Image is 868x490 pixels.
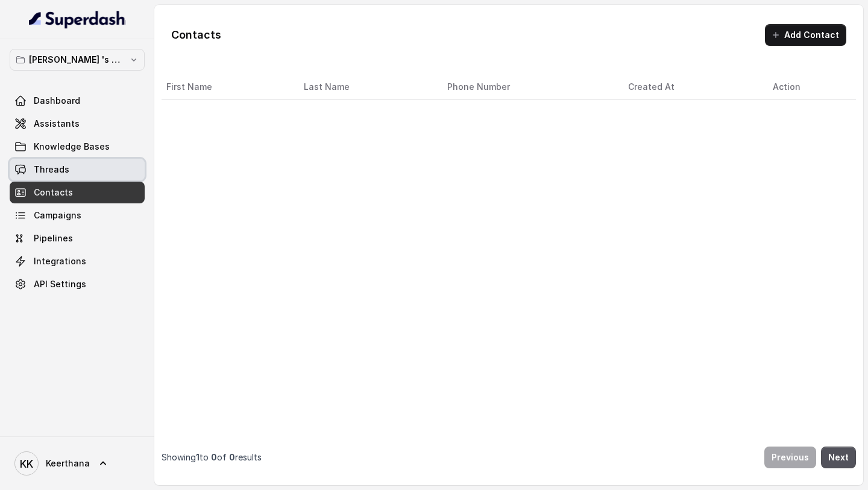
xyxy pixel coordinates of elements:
a: Integrations [10,250,145,272]
span: 0 [211,452,217,462]
p: Showing to of results [162,451,262,463]
th: Action [763,75,856,100]
button: Add Contact [765,24,846,46]
p: [PERSON_NAME] 's Workspace [29,52,125,67]
span: Threads [34,164,69,176]
span: Contacts [34,186,73,199]
span: Campaigns [34,209,81,221]
a: Pipelines [10,227,145,249]
th: Phone Number [438,75,618,100]
th: Created At [618,75,763,100]
a: Knowledge Bases [10,136,145,157]
h1: Contacts [171,25,221,45]
nav: Pagination [162,439,856,476]
span: Assistants [34,118,80,130]
a: API Settings [10,273,145,295]
span: Integrations [34,255,86,267]
a: Contacts [10,182,145,203]
span: API Settings [34,278,86,290]
img: light.svg [29,10,126,29]
a: Threads [10,159,145,180]
span: Knowledge Bases [34,141,110,153]
button: Next [821,447,856,468]
th: First Name [162,75,294,100]
span: 0 [229,452,235,462]
a: Dashboard [10,90,145,112]
text: KK [20,457,33,470]
a: Keerthana [10,447,145,480]
a: Assistants [10,113,145,135]
a: Campaigns [10,205,145,226]
button: [PERSON_NAME] 's Workspace [10,49,145,71]
span: Dashboard [34,95,80,107]
span: Keerthana [46,457,90,469]
button: Previous [764,447,816,468]
span: Pipelines [34,232,73,244]
span: 1 [196,452,200,462]
th: Last Name [294,75,438,100]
